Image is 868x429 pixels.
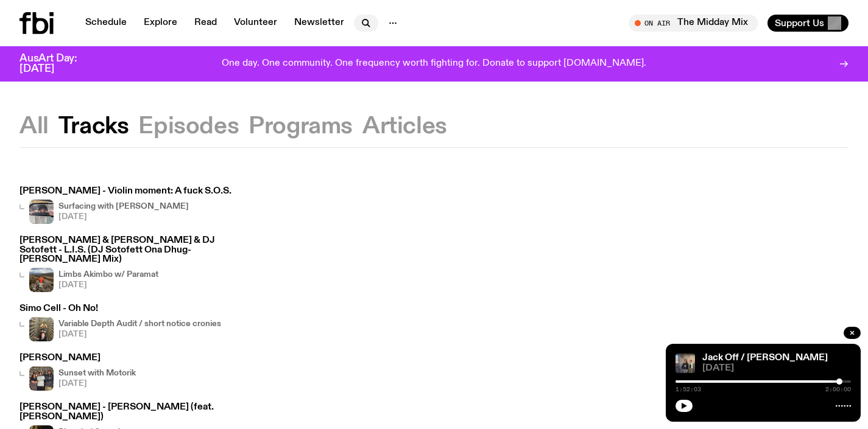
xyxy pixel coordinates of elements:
[287,15,351,32] a: Newsletter
[19,187,231,224] a: [PERSON_NAME] - Violin moment: A fuck S.O.S.Surfacing with [PERSON_NAME][DATE]
[629,15,758,32] button: On AirThe Midday Mix
[19,54,97,74] h3: AusArt Day: [DATE]
[187,15,224,32] a: Read
[58,369,136,377] h4: Sunset with Motorik
[58,380,136,388] span: [DATE]
[676,386,701,392] span: 1:52:03
[702,364,851,373] span: [DATE]
[19,304,221,313] h3: Simo Cell - Oh No!
[249,116,353,138] button: Programs
[136,15,185,32] a: Explore
[138,116,239,138] button: Episodes
[19,236,253,292] a: [PERSON_NAME] & [PERSON_NAME] & DJ Sotofett - L.I.S. (DJ Sotofett Ona Dhug-[PERSON_NAME] Mix)Limb...
[825,386,851,392] span: 2:00:00
[19,354,136,391] a: [PERSON_NAME]Sunset with Motorik[DATE]
[19,187,231,196] h3: [PERSON_NAME] - Violin moment: A fuck S.O.S.
[19,116,49,138] button: All
[19,236,253,264] h3: [PERSON_NAME] & [PERSON_NAME] & DJ Sotofett - L.I.S. (DJ Sotofett Ona Dhug-[PERSON_NAME] Mix)
[58,116,129,138] button: Tracks
[58,203,189,211] h4: Surfacing with [PERSON_NAME]
[58,213,189,221] span: [DATE]
[767,15,849,32] button: Support Us
[227,15,284,32] a: Volunteer
[222,58,646,69] p: One day. One community. One frequency worth fighting for. Donate to support [DOMAIN_NAME].
[19,403,253,421] h3: [PERSON_NAME] - [PERSON_NAME] (feat. [PERSON_NAME])
[58,271,158,279] h4: Limbs Akimbo w/ Paramat
[58,330,221,338] span: [DATE]
[775,18,824,29] span: Support Us
[19,304,221,341] a: Simo Cell - Oh No!Variable Depth Audit / short notice cronies[DATE]
[362,116,447,138] button: Articles
[58,281,158,289] span: [DATE]
[19,354,136,363] h3: [PERSON_NAME]
[58,320,221,328] h4: Variable Depth Audit / short notice cronies
[78,15,134,32] a: Schedule
[702,353,828,363] a: Jack Off / [PERSON_NAME]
